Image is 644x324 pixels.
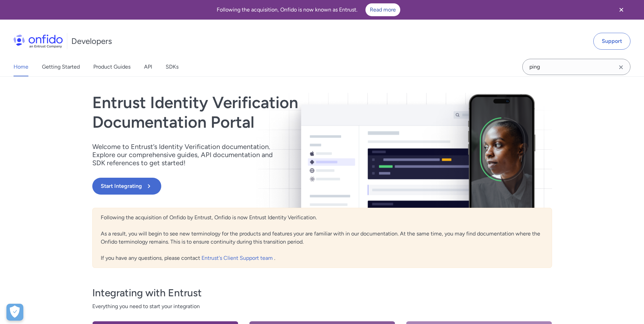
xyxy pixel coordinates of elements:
[42,57,80,76] a: Getting Started
[365,3,400,16] a: Read more
[144,57,152,76] a: API
[617,63,625,71] svg: Clear search field button
[93,57,130,76] a: Product Guides
[617,6,625,14] svg: Close banner
[522,59,630,75] input: Onfido search input field
[92,178,161,195] button: Start Integrating
[6,304,23,321] div: Cookie Preferences
[6,304,23,321] button: Open Preferences
[609,1,634,18] button: Close banner
[92,93,414,132] h1: Entrust Identity Verification Documentation Portal
[71,36,112,47] h1: Developers
[92,178,414,195] a: Start Integrating
[92,143,282,167] p: Welcome to Entrust’s Identity Verification documentation. Explore our comprehensive guides, API d...
[8,3,609,16] div: Following the acquisition, Onfido is now known as Entrust.
[593,33,630,50] a: Support
[92,302,552,310] span: Everything you need to start your integration
[92,286,552,300] h3: Integrating with Entrust
[201,255,274,261] a: Entrust's Client Support team
[14,34,63,48] img: Onfido Logo
[14,57,28,76] a: Home
[166,57,178,76] a: SDKs
[92,208,552,268] div: Following the acquisition of Onfido by Entrust, Onfido is now Entrust Identity Verification. As a...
